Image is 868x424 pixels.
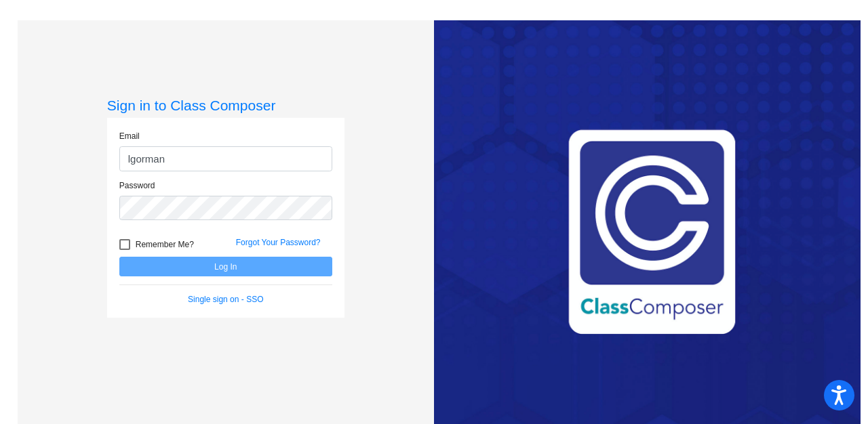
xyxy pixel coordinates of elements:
[119,130,140,142] label: Email
[136,236,194,253] span: Remember Me?
[188,295,263,304] a: Single sign on - SSO
[119,257,332,276] button: Log In
[236,238,321,247] a: Forgot Your Password?
[119,179,155,192] label: Password
[107,97,344,114] h3: Sign in to Class Composer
